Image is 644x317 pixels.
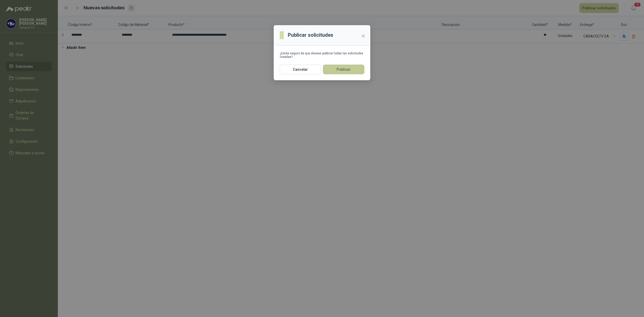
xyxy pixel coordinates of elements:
button: Close [359,32,367,40]
span: close [361,34,365,38]
h3: Publicar solicitudes [288,31,333,39]
div: ¿Estás seguro de que deseas publicar todas las solicitudes creadas? [280,52,364,59]
button: Publicar [323,65,364,74]
button: Cancelar [280,65,321,74]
